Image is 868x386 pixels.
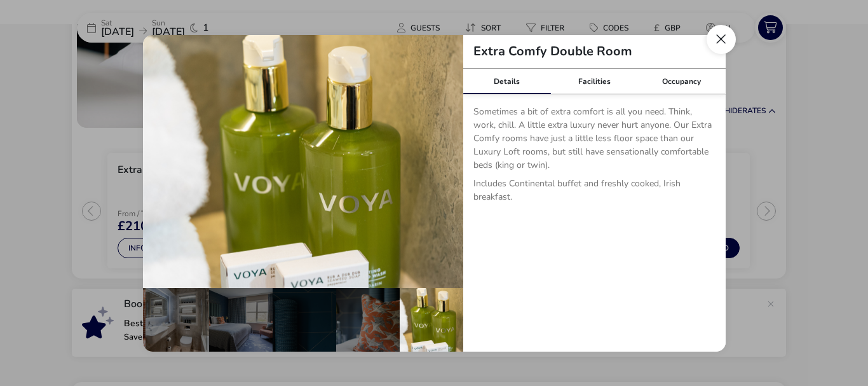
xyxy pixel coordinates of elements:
[143,35,463,288] img: 10767747031d597ee2e2f3be829ed66769076a1918f6ad59fa7c86a61268ada7
[473,105,715,177] p: Sometimes a bit of extra comfort is all you need. Think, work, chill. A little extra luxury never...
[143,35,726,352] div: details
[463,45,642,58] h2: Extra Comfy Double Room
[463,69,551,94] div: Details
[550,69,638,94] div: Facilities
[707,25,736,54] button: Close dialog
[473,177,715,209] p: Includes Continental buffet and freshly cooked, Irish breakfast.
[638,69,726,94] div: Occupancy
